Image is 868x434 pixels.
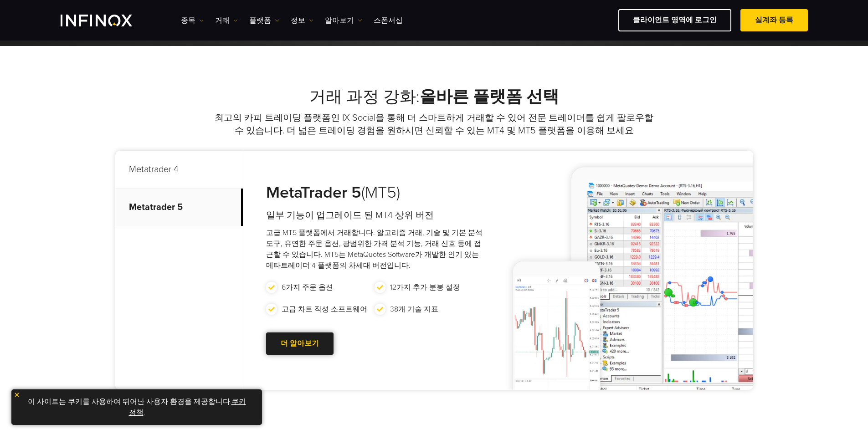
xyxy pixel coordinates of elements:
[420,87,559,107] strong: 올바른 플랫폼 선택
[266,183,483,203] h3: (MT5)
[390,282,460,293] p: 12가지 추가 분봉 설정
[14,392,20,398] img: yellow close icon
[115,87,753,107] h2: 거래 과정 강화:
[266,183,361,202] strong: MetaTrader 5
[266,209,483,222] h4: 일부 기능이 업그레이드 된 MT4 상위 버전
[61,15,154,26] a: INFINOX Logo
[115,151,243,189] p: Metatrader 4
[282,304,367,315] p: 고급 차트 작성 소프트웨어
[215,15,238,26] a: 거래
[16,394,257,420] p: 이 사이트는 쿠키를 사용하여 뛰어난 사용자 환경을 제공합니다. .
[115,189,243,226] p: Metatrader 5
[374,15,403,26] a: 스폰서십
[291,15,313,26] a: 정보
[266,332,334,355] a: 더 알아보기
[325,15,362,26] a: 알아보기
[740,9,808,31] a: 실계좌 등록
[282,282,333,293] p: 6가지 주문 옵션
[213,112,655,137] p: 최고의 카피 트레이딩 플랫폼인 IX Social을 통해 더 스마트하게 거래할 수 있어 전문 트레이더를 쉽게 팔로우할 수 있습니다. 더 넓은 트레이딩 경험을 원하시면 신뢰할 수...
[266,227,483,271] p: 고급 MT5 플랫폼에서 거래합니다. 알고리즘 거래, 기술 및 기본 분석 도구, 유연한 주문 옵션, 광범위한 가격 분석 기능, 거래 신호 등에 접근할 수 있습니다. MT5는 M...
[618,9,731,31] a: 클라이언트 영역에 로그인
[249,15,279,26] a: 플랫폼
[390,304,438,315] p: 38개 기술 지표
[181,15,204,26] a: 종목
